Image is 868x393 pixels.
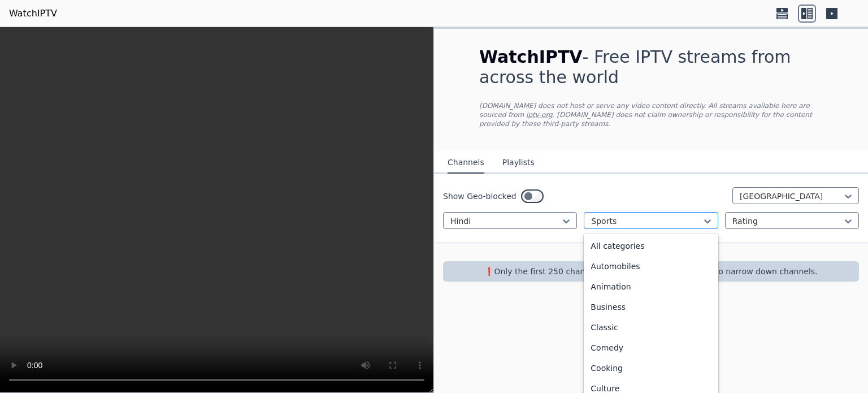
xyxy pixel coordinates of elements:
[9,7,57,20] a: WatchIPTV
[448,152,484,174] button: Channels
[526,111,553,119] a: iptv-org
[443,191,517,202] label: Show Geo-blocked
[584,317,718,338] div: Classic
[584,256,718,277] div: Automobiles
[584,277,718,297] div: Animation
[584,297,718,317] div: Business
[584,236,718,256] div: All categories
[479,101,823,128] p: [DOMAIN_NAME] does not host or serve any video content directly. All streams available here are s...
[584,358,718,378] div: Cooking
[479,47,583,67] span: WatchIPTV
[479,47,823,88] h1: - Free IPTV streams from across the world
[502,152,535,174] button: Playlists
[584,338,718,358] div: Comedy
[448,266,854,277] p: ❗️Only the first 250 channels are returned, use the filters to narrow down channels.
